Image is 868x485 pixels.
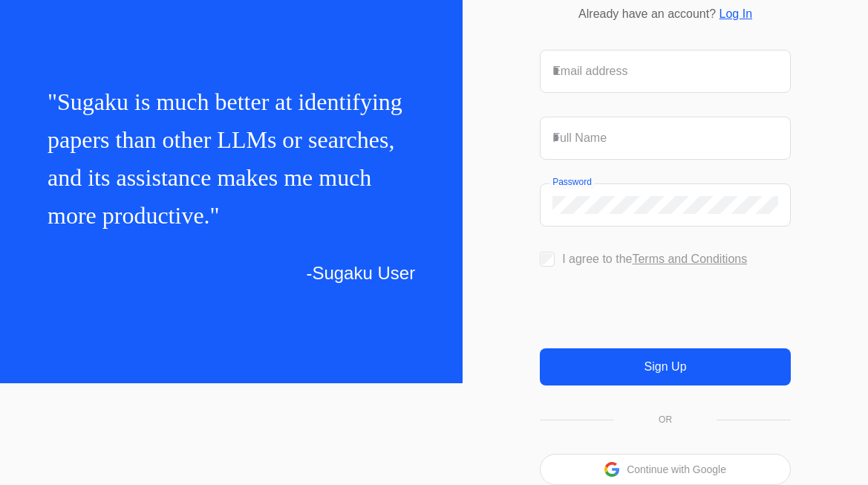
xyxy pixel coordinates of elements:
[562,253,747,265] label: I agree to the
[719,7,752,20] a: Log In
[659,415,672,424] p: OR
[48,259,415,287] p: -Sugaku User
[48,83,415,235] p: " "
[48,88,402,230] span: Sugaku is much better at identifying papers than other LLMs or searches, and its assistance makes...
[627,464,726,475] button: Continue with Google
[540,348,791,385] button: Sign Up
[578,7,716,20] span: Already have an account?
[632,253,747,265] a: Terms and Conditions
